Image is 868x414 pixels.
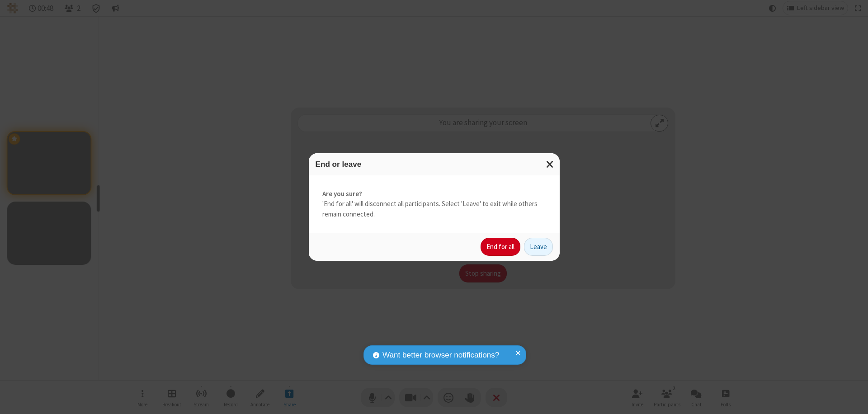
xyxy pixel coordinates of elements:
[382,349,499,361] span: Want better browser notifications?
[541,153,560,175] button: Close modal
[309,175,560,233] div: 'End for all' will disconnect all participants. Select 'Leave' to exit while others remain connec...
[316,160,553,169] h3: End or leave
[322,189,546,199] strong: Are you sure?
[481,238,520,256] button: End for all
[524,238,553,256] button: Leave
